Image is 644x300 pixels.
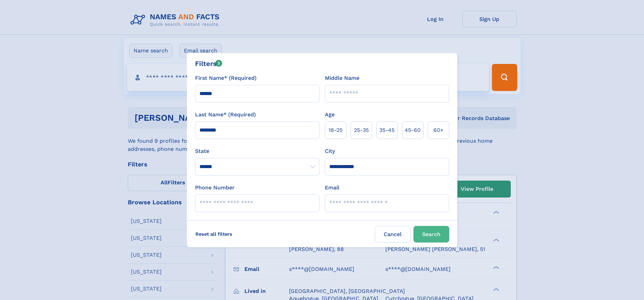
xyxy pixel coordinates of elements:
[375,226,411,243] label: Cancel
[195,184,235,192] label: Phone Number
[405,126,421,134] span: 45‑60
[191,226,237,242] label: Reset all filters
[195,74,257,82] label: First Name* (Required)
[195,59,222,69] div: Filters
[413,226,449,243] button: Search
[379,126,395,134] span: 35‑45
[195,111,256,119] label: Last Name* (Required)
[325,74,359,82] label: Middle Name
[325,147,335,155] label: City
[433,126,444,134] span: 60+
[325,111,335,119] label: Age
[195,147,319,155] label: State
[329,126,342,134] span: 18‑25
[354,126,369,134] span: 25‑35
[325,184,339,192] label: Email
